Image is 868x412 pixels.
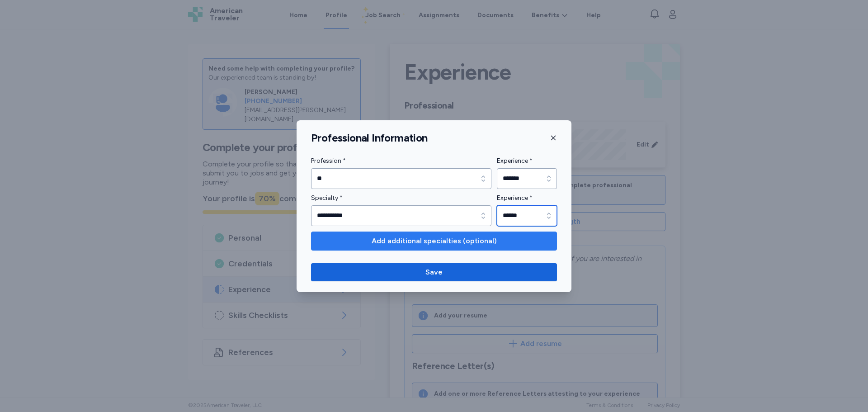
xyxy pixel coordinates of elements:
[497,156,557,166] label: Experience *
[311,263,557,281] button: Save
[311,232,557,251] button: Add additional specialties (optional)
[372,236,497,246] span: Add additional specialties (optional)
[497,193,557,204] label: Experience *
[311,156,491,166] label: Profession *
[311,131,428,145] h1: Professional Information
[425,267,443,278] span: Save
[311,193,491,204] label: Specialty *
